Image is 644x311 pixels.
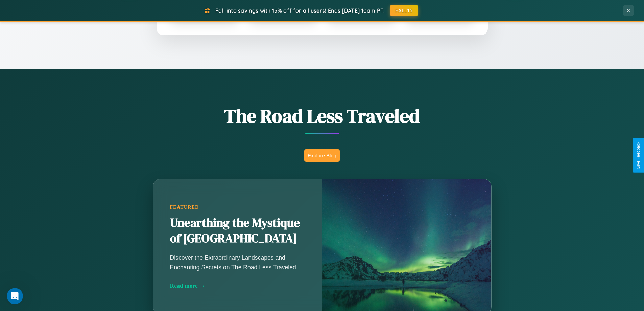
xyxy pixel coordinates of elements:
button: Explore Blog [304,149,340,162]
h1: The Road Less Traveled [119,103,525,129]
button: FALL15 [390,5,418,16]
span: Fall into savings with 15% off for all users! Ends [DATE] 10am PT. [215,7,385,14]
div: Read more → [170,282,305,289]
p: Discover the Extraordinary Landscapes and Enchanting Secrets on The Road Less Traveled. [170,253,305,272]
iframe: Intercom live chat [7,288,23,304]
div: Give Feedback [636,142,641,169]
div: Featured [170,204,305,210]
h2: Unearthing the Mystique of [GEOGRAPHIC_DATA] [170,215,305,246]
